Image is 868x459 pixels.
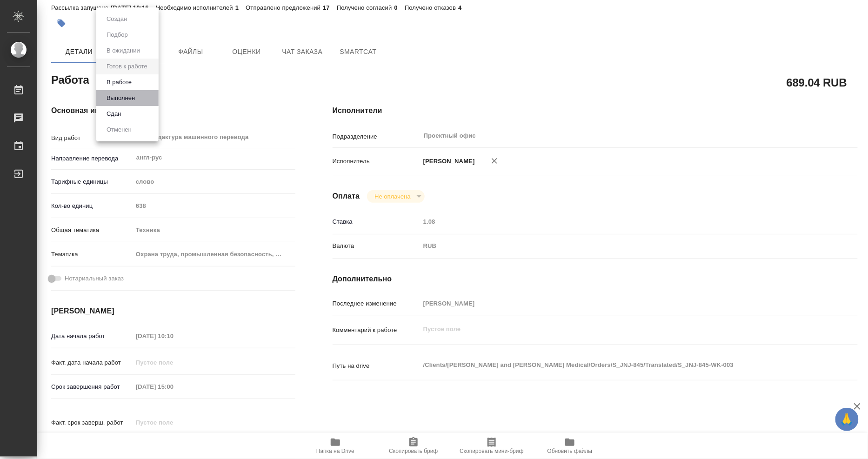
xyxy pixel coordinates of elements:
button: Подбор [104,30,131,40]
button: В ожидании [104,46,143,56]
button: Создан [104,14,130,24]
button: Отменен [104,125,134,135]
button: Готов к работе [104,61,150,72]
button: Сдан [104,109,124,119]
button: Выполнен [104,93,138,103]
button: В работе [104,77,134,87]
